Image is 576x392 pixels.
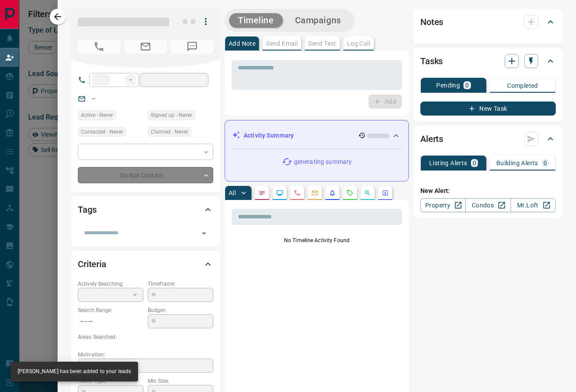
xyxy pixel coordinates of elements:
h2: Tags [78,203,96,217]
button: New Task [420,102,556,116]
svg: Lead Browsing Activity [276,189,283,196]
span: Active - Never [81,111,113,120]
p: 0 [543,160,547,166]
svg: Agent Actions [382,189,389,196]
a: Property [420,198,466,212]
p: Motivation: [78,351,213,359]
p: All [229,190,236,196]
p: Areas Searched: [78,333,213,341]
p: -- - -- [78,314,143,329]
span: Signed up - Never [151,111,192,120]
p: Completed [507,83,538,89]
div: Tags [78,199,213,220]
svg: Notes [259,189,266,196]
p: Activity Summary [244,131,294,140]
svg: Opportunities [364,189,371,196]
p: 0 [473,160,476,166]
div: Criteria [78,254,213,275]
p: Timeframe: [148,280,213,288]
svg: Requests [346,189,354,196]
div: Alerts [420,128,556,149]
p: Search Range: [78,306,143,314]
span: No Number [78,40,120,54]
h2: Notes [420,15,443,29]
button: Campaigns [286,13,350,28]
p: generating summary [294,157,352,167]
h2: Tasks [420,54,443,68]
p: No Timeline Activity Found [232,236,402,244]
span: No Email [124,40,167,54]
span: Contacted - Never [81,127,123,136]
p: Actively Searching: [78,280,143,288]
a: Mr.Loft [510,198,556,212]
div: Do Not Contact [78,167,213,183]
span: No Number [171,40,213,54]
svg: Listing Alerts [329,189,336,196]
p: Listing Alerts [429,160,467,166]
p: Budget: [148,306,213,314]
svg: Calls [294,189,301,196]
button: Open [198,227,210,240]
div: Notes [420,11,556,33]
svg: Emails [311,189,318,196]
button: Timeline [229,13,283,28]
h2: Criteria [78,257,106,271]
a: Condos [465,198,510,212]
p: 0 [465,82,469,88]
p: New Alert: [420,186,556,196]
p: Building Alerts [496,160,538,166]
p: Add Note [229,40,255,47]
p: Pending [436,82,460,88]
a: -- [92,95,95,102]
span: Claimed - Never [151,127,188,136]
div: Tasks [420,51,556,72]
div: [PERSON_NAME] has been added to your leads [18,364,131,379]
h2: Alerts [420,132,443,146]
p: Min Size: [148,377,213,385]
div: Activity Summary [232,127,401,144]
